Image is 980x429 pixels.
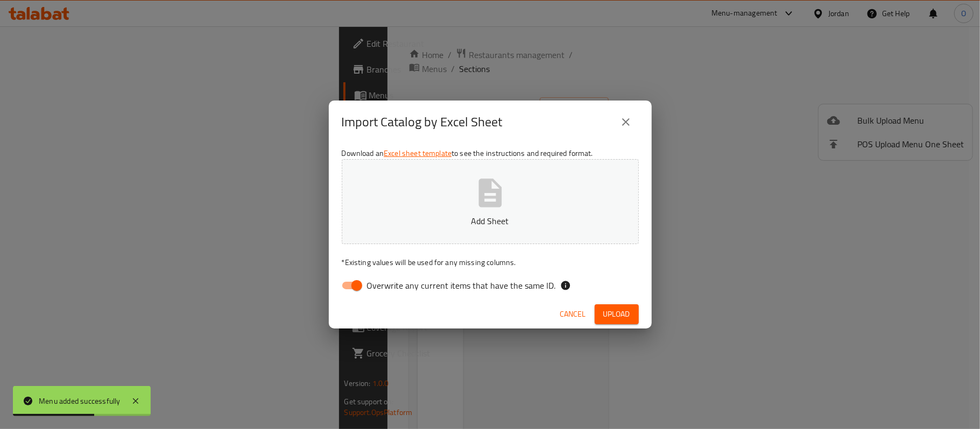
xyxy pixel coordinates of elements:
p: Existing values will be used for any missing columns. [342,257,639,268]
h2: Import Catalog by Excel Sheet [342,113,503,131]
svg: If the overwrite option isn't selected, then the items that match an existing ID will be ignored ... [560,280,571,291]
a: Excel sheet template [384,146,452,160]
p: Add Sheet [358,215,622,227]
span: Overwrite any current items that have the same ID. [367,279,556,292]
span: Cancel [560,308,586,321]
button: close [613,109,639,135]
div: Download an to see the instructions and required format. [329,144,652,299]
button: Cancel [556,304,590,324]
span: Upload [603,308,630,321]
button: Upload [595,304,639,324]
div: Menu added successfully [39,395,121,407]
button: Add Sheet [342,159,639,244]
